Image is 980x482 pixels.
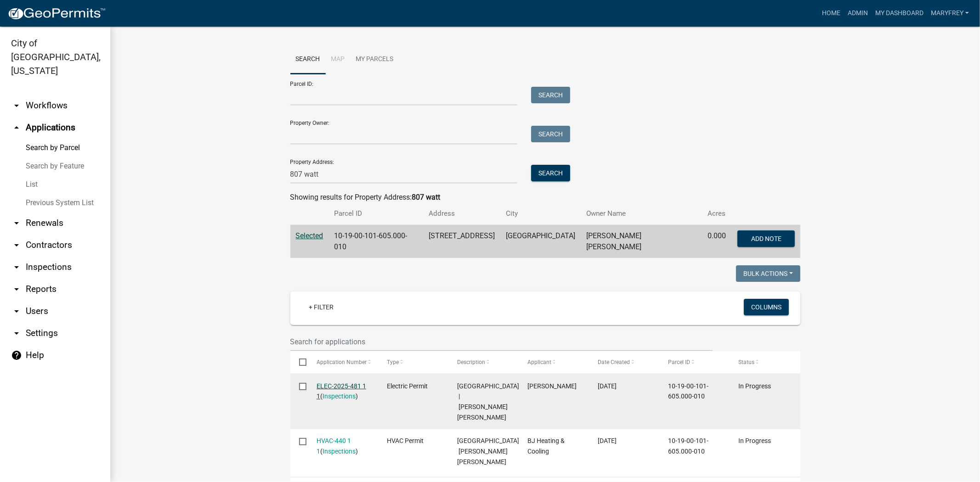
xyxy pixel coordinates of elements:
span: Jamason Welker [527,382,577,390]
a: Search [290,45,326,74]
span: 10-19-00-101-605.000-010 [668,382,709,400]
div: Showing results for Property Address: [290,192,800,203]
a: Inspections [323,392,356,400]
a: Home [818,5,844,22]
button: Columns [744,299,789,315]
span: Description [457,359,485,365]
i: arrow_drop_down [11,306,22,317]
i: arrow_drop_up [11,122,22,133]
span: Status [739,359,755,365]
i: arrow_drop_down [11,240,22,251]
td: 0.000 [702,225,732,258]
th: Acres [702,203,732,224]
td: [STREET_ADDRESS] [424,225,501,258]
strong: 807 watt [412,193,441,202]
div: ( ) [317,436,369,457]
span: 807 WATT STREET | White Dustin Tyrone [457,437,523,465]
button: Bulk Actions [736,265,800,282]
button: Search [531,87,570,103]
a: Inspections [323,448,356,455]
span: 12/21/2022 [598,437,617,444]
i: arrow_drop_down [11,100,22,111]
th: City [501,203,581,224]
datatable-header-cell: Select [290,351,308,373]
span: Parcel ID [668,359,691,365]
span: Date Created [598,359,630,365]
th: Address [424,203,501,224]
a: HVAC-440 1 1 [317,437,351,455]
a: My Parcels [351,45,399,74]
i: arrow_drop_down [11,328,22,339]
i: arrow_drop_down [11,262,22,273]
button: Search [531,165,570,181]
input: Search for applications [290,332,713,351]
th: Owner Name [581,203,702,224]
a: Selected [296,231,323,240]
span: 807 WATT STREET 807 Watt Street | White Dustin Tyrone [457,382,583,421]
th: Parcel ID [329,203,424,224]
datatable-header-cell: Parcel ID [659,351,730,373]
span: BJ Heating & Cooling [527,437,565,455]
td: 10-19-00-101-605.000-010 [329,225,424,258]
span: 09/05/2025 [598,382,617,390]
button: Add Note [737,230,795,247]
i: arrow_drop_down [11,284,22,295]
span: In Progress [739,437,771,444]
datatable-header-cell: Status [730,351,800,373]
i: arrow_drop_down [11,218,22,229]
a: My Dashboard [872,5,927,22]
button: Search [531,126,570,142]
div: ( ) [317,381,369,402]
a: MaryFrey [927,5,973,22]
td: [GEOGRAPHIC_DATA] [501,225,581,258]
span: Applicant [527,359,551,365]
td: [PERSON_NAME] [PERSON_NAME] [581,225,702,258]
span: Type [387,359,399,365]
span: HVAC Permit [387,437,424,444]
span: In Progress [739,382,771,390]
datatable-header-cell: Applicant [519,351,589,373]
span: Application Number [317,359,367,365]
a: Admin [844,5,872,22]
datatable-header-cell: Date Created [589,351,659,373]
span: Add Note [751,235,781,242]
span: Electric Permit [387,382,428,390]
span: 10-19-00-101-605.000-010 [668,437,709,455]
a: + Filter [301,299,341,315]
a: ELEC-2025-481 1 1 [317,382,366,400]
datatable-header-cell: Description [448,351,519,373]
i: help [11,350,22,361]
datatable-header-cell: Type [378,351,448,373]
datatable-header-cell: Application Number [308,351,378,373]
